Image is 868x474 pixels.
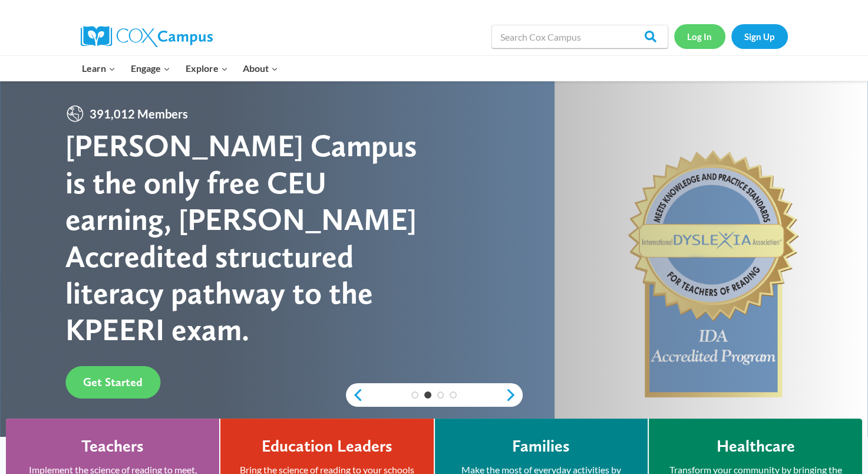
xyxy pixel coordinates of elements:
[123,56,178,81] button: Child menu of Engage
[346,388,364,402] a: previous
[235,56,286,81] button: Child menu of About
[81,436,144,456] h4: Teachers
[512,436,570,456] h4: Families
[75,56,286,81] nav: Primary Navigation
[81,26,213,47] img: Cox Campus
[411,391,418,399] a: 1
[65,366,160,399] a: Get Started
[731,24,788,48] a: Sign Up
[424,391,431,399] a: 2
[83,375,143,389] span: Get Started
[716,436,794,456] h4: Healthcare
[674,24,788,48] nav: Secondary Navigation
[346,383,523,407] div: content slider buttons
[437,391,444,399] a: 3
[65,127,434,348] div: [PERSON_NAME] Campus is the only free CEU earning, [PERSON_NAME] Accredited structured literacy p...
[674,24,725,48] a: Log In
[75,56,124,81] button: Child menu of Learn
[178,56,236,81] button: Child menu of Explore
[85,104,193,123] span: 391,012 Members
[450,391,457,399] a: 4
[505,388,523,402] a: next
[491,25,668,48] input: Search Cox Campus
[262,436,392,456] h4: Education Leaders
